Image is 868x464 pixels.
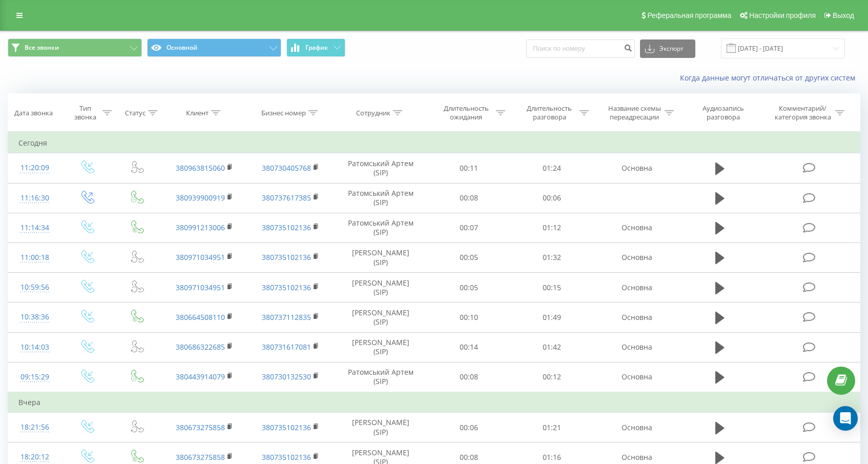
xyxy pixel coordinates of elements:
div: 11:00:18 [18,248,51,268]
div: Сотрудник [356,109,390,117]
div: Длительность ожидания [439,104,493,122]
div: 10:38:36 [18,307,51,327]
a: 380737617385 [262,193,311,203]
div: 10:14:03 [18,337,51,357]
td: [PERSON_NAME] (SIP) [334,332,427,362]
a: 380686322685 [176,342,225,352]
div: Open Intercom Messenger [833,406,858,431]
div: Статус [125,109,146,117]
div: Аудиозапись разговора [690,104,757,122]
div: 09:15:29 [18,367,51,387]
a: 380971034951 [176,252,225,262]
td: 00:14 [427,332,510,362]
td: 00:10 [427,302,510,332]
div: Тип звонка [70,104,100,122]
td: 01:49 [510,302,593,332]
td: 00:12 [510,362,593,392]
div: Длительность разговора [522,104,577,122]
div: 11:14:34 [18,218,51,238]
td: [PERSON_NAME] (SIP) [334,413,427,442]
span: График [305,44,328,51]
a: 380673275858 [176,452,225,462]
a: 380737112835 [262,312,311,322]
td: Основна [593,273,680,302]
td: 00:08 [427,362,510,392]
td: 00:08 [427,183,510,213]
td: 01:32 [510,243,593,272]
button: График [286,38,345,57]
td: 00:11 [427,153,510,183]
a: 380735102136 [262,223,311,232]
td: Ратомський Артем (SIP) [334,183,427,213]
a: 380730405768 [262,163,311,173]
div: 10:59:56 [18,277,51,297]
td: 00:05 [427,273,510,302]
div: Клиент [186,109,209,117]
div: 11:16:30 [18,188,51,208]
span: Все звонки [25,44,59,52]
a: 380673275858 [176,422,225,432]
td: 01:21 [510,413,593,442]
td: Ратомський Артем (SIP) [334,362,427,392]
a: 380735102136 [262,452,311,462]
td: 00:15 [510,273,593,302]
td: 01:12 [510,213,593,243]
a: 380971034951 [176,283,225,292]
a: 380735102136 [262,422,311,432]
td: Основна [593,243,680,272]
a: 380443914079 [176,372,225,381]
td: Вчера [8,392,860,413]
a: Когда данные могут отличаться от других систем [680,73,860,83]
a: 380735102136 [262,283,311,292]
td: 00:06 [427,413,510,442]
td: Основна [593,153,680,183]
a: 380991213006 [176,223,225,232]
td: 00:07 [427,213,510,243]
a: 380939900919 [176,193,225,203]
td: [PERSON_NAME] (SIP) [334,273,427,302]
td: Основна [593,302,680,332]
td: 00:05 [427,243,510,272]
div: Комментарий/категория звонка [773,104,833,122]
td: 01:42 [510,332,593,362]
td: Основна [593,362,680,392]
div: Название схемы переадресации [607,104,662,122]
span: Реферальная программа [647,11,731,19]
button: Экспорт [640,39,695,58]
a: 380963815060 [176,163,225,173]
span: Выход [833,11,854,19]
td: [PERSON_NAME] (SIP) [334,243,427,272]
div: 18:21:56 [18,417,51,437]
div: Дата звонка [14,109,53,117]
button: Все звонки [8,38,142,57]
td: 00:06 [510,183,593,213]
td: Сегодня [8,133,860,153]
a: 380731617081 [262,342,311,352]
td: 01:24 [510,153,593,183]
button: Основной [147,38,281,57]
div: 11:20:09 [18,158,51,178]
td: Ратомський Артем (SIP) [334,153,427,183]
input: Поиск по номеру [526,39,635,58]
td: Основна [593,413,680,442]
a: 380735102136 [262,252,311,262]
td: Основна [593,332,680,362]
a: 380664508110 [176,312,225,322]
span: Настройки профиля [749,11,816,19]
div: Бизнес номер [261,109,306,117]
a: 380730132530 [262,372,311,381]
td: Ратомський Артем (SIP) [334,213,427,243]
td: Основна [593,213,680,243]
td: [PERSON_NAME] (SIP) [334,302,427,332]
